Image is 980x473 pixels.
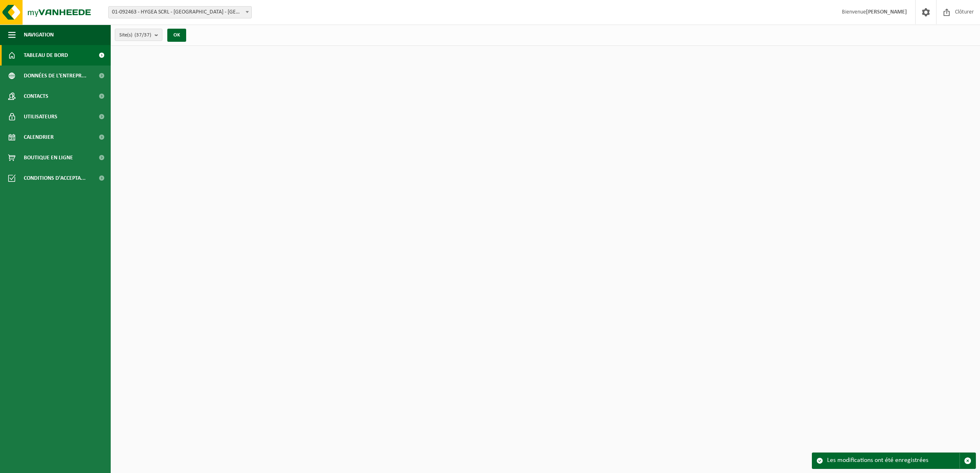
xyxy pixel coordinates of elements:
span: Données de l'entrepr... [24,66,87,86]
button: OK [167,29,186,42]
span: Tableau de bord [24,45,68,66]
span: Site(s) [119,29,151,41]
span: Contacts [24,86,48,106]
count: (37/37) [134,32,151,38]
button: Site(s)(37/37) [115,29,162,41]
div: Les modifications ont été enregistrées [827,453,959,468]
span: Calendrier [24,127,54,147]
span: Boutique en ligne [24,147,73,168]
span: Navigation [24,25,54,45]
span: Conditions d'accepta... [24,168,86,188]
span: Utilisateurs [24,106,57,127]
strong: [PERSON_NAME] [866,9,907,15]
span: 01-092463 - HYGEA SCRL - HAVRE - HAVRÉ [109,7,251,18]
